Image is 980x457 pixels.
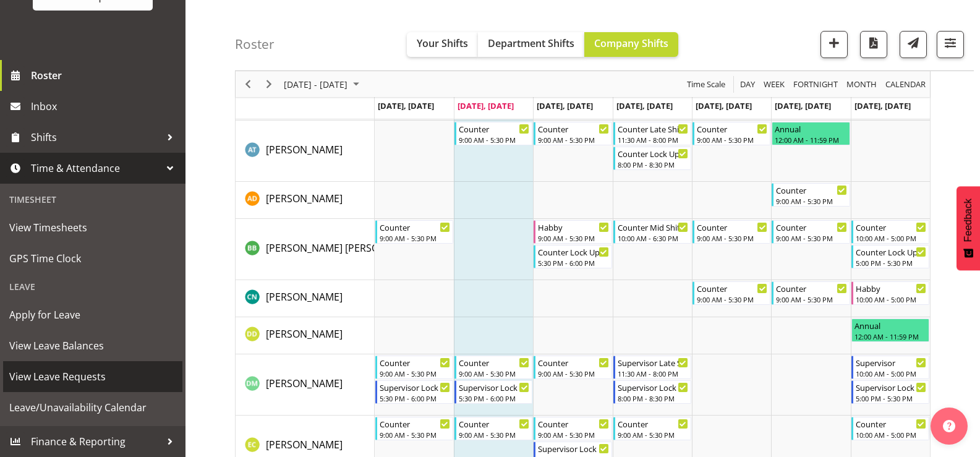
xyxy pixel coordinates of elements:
[417,36,468,50] span: Your Shifts
[266,191,343,206] a: [PERSON_NAME]
[538,246,608,258] div: Counter Lock Up
[584,32,678,57] button: Company Shifts
[538,233,608,243] div: 9:00 AM - 5:30 PM
[236,121,375,182] td: Alex-Micheal Taniwha resource
[697,122,767,135] div: Counter
[618,430,688,440] div: 9:00 AM - 5:30 PM
[9,367,176,386] span: View Leave Requests
[236,219,375,280] td: Beena Beena resource
[31,66,179,85] span: Roster
[851,417,929,440] div: Emma Croft"s event - Counter Begin From Sunday, September 14, 2025 at 10:00:00 AM GMT+12:00 Ends ...
[820,31,848,58] button: Add a new shift
[534,245,611,268] div: Beena Beena"s event - Counter Lock Up Begin From Wednesday, September 10, 2025 at 5:30:00 PM GMT+...
[538,221,608,233] div: Habby
[856,233,926,243] div: 10:00 AM - 5:00 PM
[697,221,767,233] div: Counter
[943,420,955,432] img: help-xxl-2.png
[3,361,182,392] a: View Leave Requests
[380,221,450,233] div: Counter
[3,392,182,423] a: Leave/Unavailability Calendar
[266,142,343,157] a: [PERSON_NAME]
[696,100,752,111] span: [DATE], [DATE]
[236,182,375,219] td: Amelia Denz resource
[538,356,608,369] div: Counter
[538,135,608,145] div: 9:00 AM - 5:30 PM
[459,393,529,403] div: 5:30 PM - 6:00 PM
[538,417,608,430] div: Counter
[459,369,529,378] div: 9:00 AM - 5:30 PM
[235,37,275,51] h4: Roster
[3,187,182,212] div: Timesheet
[692,281,770,305] div: Christine Neville"s event - Counter Begin From Friday, September 12, 2025 at 9:00:00 AM GMT+12:00...
[772,122,850,145] div: Alex-Micheal Taniwha"s event - Annual Begin From Saturday, September 13, 2025 at 12:00:00 AM GMT+...
[380,417,450,430] div: Counter
[459,430,529,440] div: 9:00 AM - 5:30 PM
[776,233,846,243] div: 9:00 AM - 5:30 PM
[266,437,343,452] a: [PERSON_NAME]
[380,233,450,243] div: 9:00 AM - 5:30 PM
[697,282,767,294] div: Counter
[613,147,691,170] div: Alex-Micheal Taniwha"s event - Counter Lock Up Begin From Thursday, September 11, 2025 at 8:00:00...
[618,381,688,393] div: Supervisor Lock Up
[776,294,846,304] div: 9:00 AM - 5:30 PM
[538,442,608,455] div: Supervisor Lock Up
[618,393,688,403] div: 8:00 PM - 8:30 PM
[236,280,375,317] td: Christine Neville resource
[776,184,846,196] div: Counter
[856,369,926,378] div: 10:00 AM - 5:00 PM
[537,100,593,111] span: [DATE], [DATE]
[266,143,343,156] span: [PERSON_NAME]
[792,77,839,92] span: Fortnight
[791,77,840,92] button: Fortnight
[856,221,926,233] div: Counter
[459,356,529,369] div: Counter
[488,36,574,50] span: Department Shifts
[594,36,668,50] span: Company Shifts
[283,77,349,92] span: [DATE] - [DATE]
[856,282,926,294] div: Habby
[854,331,926,341] div: 12:00 AM - 11:59 PM
[613,356,691,379] div: David McAuley"s event - Supervisor Late Shift Begin From Thursday, September 11, 2025 at 11:30:00...
[266,327,343,341] span: [PERSON_NAME]
[856,246,926,258] div: Counter Lock Up
[775,122,846,135] div: Annual
[478,32,584,57] button: Department Shifts
[613,220,691,244] div: Beena Beena"s event - Counter Mid Shift Begin From Thursday, September 11, 2025 at 10:00:00 AM GM...
[772,183,850,207] div: Amelia Denz"s event - Counter Begin From Saturday, September 13, 2025 at 9:00:00 AM GMT+12:00 End...
[738,77,757,92] button: Timeline Day
[851,318,929,342] div: Danielle Donselaar"s event - Annual Begin From Sunday, September 14, 2025 at 12:00:00 AM GMT+12:0...
[613,122,691,145] div: Alex-Micheal Taniwha"s event - Counter Late Shift Begin From Thursday, September 11, 2025 at 11:3...
[845,77,878,92] span: Month
[459,381,529,393] div: Supervisor Lock Up
[380,356,450,369] div: Counter
[454,122,532,145] div: Alex-Micheal Taniwha"s event - Counter Begin From Tuesday, September 9, 2025 at 9:00:00 AM GMT+12...
[266,192,343,205] span: [PERSON_NAME]
[407,32,478,57] button: Your Shifts
[454,356,532,379] div: David McAuley"s event - Counter Begin From Tuesday, September 9, 2025 at 9:00:00 AM GMT+12:00 End...
[884,77,928,92] button: Month
[697,294,767,304] div: 9:00 AM - 5:30 PM
[776,196,846,206] div: 9:00 AM - 5:30 PM
[9,249,176,268] span: GPS Time Clock
[266,327,343,341] a: [PERSON_NAME]
[775,100,831,111] span: [DATE], [DATE]
[613,417,691,440] div: Emma Croft"s event - Counter Begin From Thursday, September 11, 2025 at 9:00:00 AM GMT+12:00 Ends...
[618,369,688,378] div: 11:30 AM - 8:00 PM
[375,220,453,244] div: Beena Beena"s event - Counter Begin From Monday, September 8, 2025 at 9:00:00 AM GMT+12:00 Ends A...
[236,317,375,354] td: Danielle Donselaar resource
[3,212,182,243] a: View Timesheets
[9,305,176,324] span: Apply for Leave
[762,77,786,92] span: Week
[739,77,756,92] span: Day
[618,122,688,135] div: Counter Late Shift
[618,221,688,233] div: Counter Mid Shift
[856,417,926,430] div: Counter
[3,243,182,274] a: GPS Time Clock
[692,122,770,145] div: Alex-Micheal Taniwha"s event - Counter Begin From Friday, September 12, 2025 at 9:00:00 AM GMT+12...
[31,159,161,177] span: Time & Attendance
[31,432,161,451] span: Finance & Reporting
[618,160,688,169] div: 8:00 PM - 8:30 PM
[856,393,926,403] div: 5:00 PM - 5:30 PM
[375,380,453,404] div: David McAuley"s event - Supervisor Lock Up Begin From Monday, September 8, 2025 at 5:30:00 PM GMT...
[851,281,929,305] div: Christine Neville"s event - Habby Begin From Sunday, September 14, 2025 at 10:00:00 AM GMT+12:00 ...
